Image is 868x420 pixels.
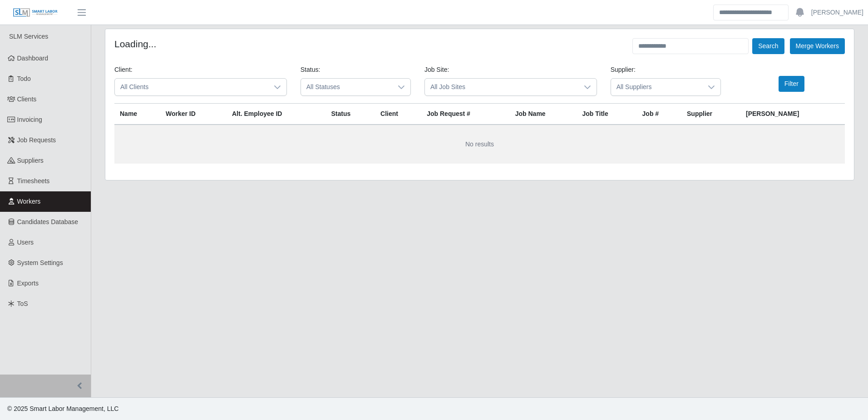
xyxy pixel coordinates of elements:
th: Supplier [681,104,740,125]
span: Candidates Database [17,218,79,225]
span: Job Requests [17,136,56,144]
span: Exports [17,280,39,287]
label: Client: [114,65,133,75]
span: ToS [17,300,28,307]
span: Todo [17,75,31,82]
img: SLM Logo [13,8,58,18]
td: No results [114,125,845,164]
span: © 2025 Smart Labor Management, LLC [7,405,118,412]
button: Filter [779,76,804,92]
th: Job Title [577,104,636,125]
a: [PERSON_NAME] [811,8,863,17]
th: Job Name [510,104,577,125]
span: Invoicing [17,116,42,123]
button: Merge Workers [790,38,845,54]
th: Worker ID [160,104,227,125]
span: System Settings [17,259,63,266]
span: All Job Sites [425,79,578,95]
th: Name [114,104,160,125]
th: Client [375,104,421,125]
label: Job Site: [424,65,449,75]
span: Workers [17,198,41,205]
span: Clients [17,95,37,103]
span: SLM Services [9,33,48,40]
span: All Suppliers [611,79,702,95]
th: [PERSON_NAME] [740,104,845,125]
span: Users [17,239,34,246]
span: All Clients [115,79,268,95]
th: Job # [637,104,681,125]
span: Dashboard [17,55,49,62]
button: Search [752,38,784,54]
span: Timesheets [17,177,50,185]
span: All Statuses [301,79,392,95]
span: Suppliers [17,157,44,164]
th: Job Request # [421,104,510,125]
label: Supplier: [611,65,636,75]
input: Search [713,5,789,20]
th: Status [326,104,375,125]
h4: Loading... [114,38,156,50]
label: Status: [301,65,321,75]
th: Alt. Employee ID [227,104,326,125]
